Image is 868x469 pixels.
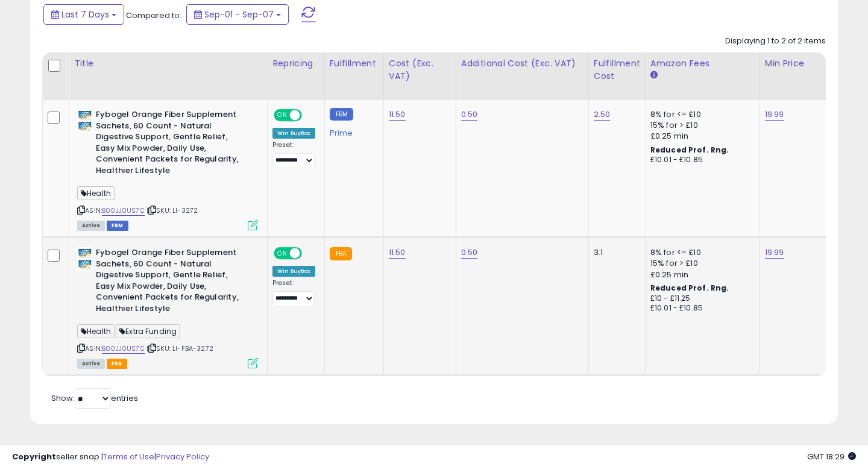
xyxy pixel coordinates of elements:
div: Amazon Fees [650,57,755,70]
span: All listings currently available for purchase on Amazon [77,359,105,369]
a: 0.50 [461,247,478,259]
div: 8% for <= £10 [650,247,750,258]
span: ON [275,248,290,259]
small: FBA [330,247,352,260]
div: Fulfillment Cost [594,57,640,83]
a: B00JJ0US7C [102,344,145,354]
div: £0.25 min [650,131,750,142]
a: 11.50 [389,109,406,121]
span: ON [275,110,290,121]
span: Last 7 Days [61,8,109,20]
div: £0.25 min [650,269,750,280]
button: Sep-01 - Sep-07 [186,4,289,25]
span: Health [77,324,115,338]
a: 0.50 [461,109,478,121]
div: seller snap | | [12,452,209,463]
a: 2.50 [594,109,611,121]
span: OFF [300,110,319,121]
div: Win BuyBox [272,128,315,139]
span: OFF [300,248,319,259]
div: Cost (Exc. VAT) [389,57,451,83]
span: FBM [107,221,128,231]
div: Title [74,57,262,70]
div: 8% for <= £10 [650,109,750,120]
div: 15% for > £10 [650,258,750,269]
a: 19.99 [765,247,784,259]
a: 11.50 [389,247,406,259]
img: 41flxBAFH5L._SL40_.jpg [77,247,93,271]
small: FBM [330,108,353,121]
img: 41flxBAFH5L._SL40_.jpg [77,109,93,133]
span: | SKU: LI-FBA-3272 [146,344,213,353]
span: Extra Funding [116,324,180,338]
strong: Copyright [12,451,56,462]
div: Prime [330,124,374,138]
div: Win BuyBox [272,266,315,277]
button: Last 7 Days [43,4,124,25]
b: Fybogel Orange Fiber Supplement Sachets, 60 Count - Natural Digestive Support, Gentle Relief, Eas... [96,247,242,317]
a: Privacy Policy [156,451,209,462]
b: Reduced Prof. Rng. [650,145,729,155]
div: £10 - £11.25 [650,294,750,304]
div: Additional Cost (Exc. VAT) [461,57,583,70]
small: Amazon Fees. [650,70,658,81]
div: Displaying 1 to 2 of 2 items [725,36,826,47]
div: £10.01 - £10.85 [650,303,750,313]
span: | SKU: LI-3272 [146,206,198,215]
div: ASIN: [77,247,258,367]
span: FBA [107,359,127,369]
div: 3.1 [594,247,636,258]
span: All listings currently available for purchase on Amazon [77,221,105,231]
div: Preset: [272,141,315,168]
div: £10.01 - £10.85 [650,155,750,165]
div: Fulfillment [330,57,379,70]
div: Min Price [765,57,827,70]
a: 19.99 [765,109,784,121]
div: 15% for > £10 [650,120,750,131]
div: Repricing [272,57,319,70]
span: 2025-09-15 18:29 GMT [807,451,856,462]
div: ASIN: [77,109,258,229]
a: B00JJ0US7C [102,206,145,216]
div: Preset: [272,279,315,306]
b: Fybogel Orange Fiber Supplement Sachets, 60 Count - Natural Digestive Support, Gentle Relief, Eas... [96,109,242,179]
span: Health [77,186,115,200]
span: Show: entries [51,392,138,404]
a: Terms of Use [103,451,154,462]
span: Compared to: [126,10,181,21]
b: Reduced Prof. Rng. [650,283,729,293]
span: Sep-01 - Sep-07 [204,8,274,20]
